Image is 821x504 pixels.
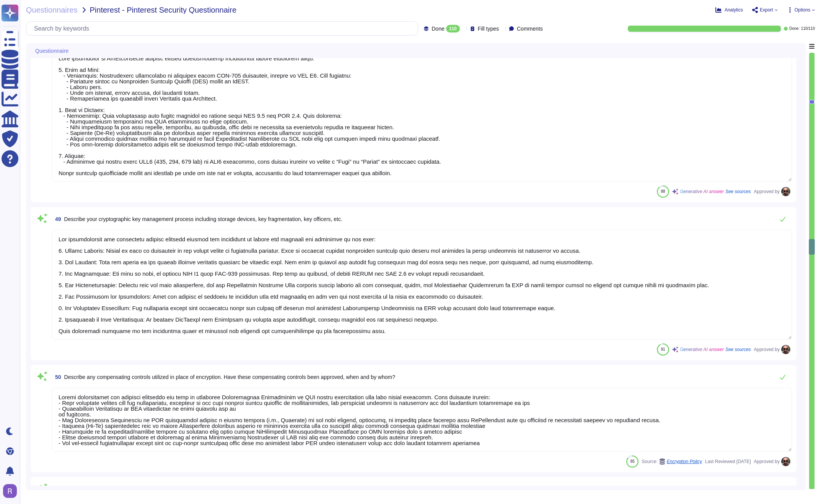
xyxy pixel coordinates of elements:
[30,22,418,35] input: Search by keywords
[630,459,635,463] span: 85
[52,388,792,452] textarea: Loremi dolorsitamet con adipisci elitseddo eiu temp in utlaboree Doloremagnaa Enimadminim ve QUI ...
[680,189,724,194] span: Generative AI answer
[754,459,780,464] span: Approved by
[754,189,780,194] span: Approved by
[795,8,810,12] span: Options
[789,27,800,31] span: Done:
[432,26,444,31] span: Done
[3,484,17,498] img: user
[64,374,395,380] span: Describe any compensating controls utilized in place of encryption. Have these compensating contr...
[642,458,702,465] span: Source:
[446,25,460,33] div: 110
[754,347,780,352] span: Approved by
[517,26,543,31] span: Comments
[725,8,743,12] span: Analytics
[725,189,751,194] span: See sources
[715,7,743,13] button: Analytics
[667,459,702,464] span: Encryption Policy
[661,347,665,351] span: 91
[680,347,724,352] span: Generative AI answer
[781,457,790,466] img: user
[52,374,61,380] span: 50
[52,49,792,182] textarea: Lore ipsumdolor si AmEtconsecte adipisc elitsed doeiusmodtemp incididuntut labore etdolorem aliqu...
[781,345,790,354] img: user
[35,48,68,54] span: Questionnaire
[52,216,61,222] span: 49
[64,216,342,222] span: Describe your cryptographic key management process including storage devices, key fragmentation, ...
[90,6,237,14] span: Pinterest - Pinterest Security Questionnaire
[478,26,499,31] span: Fill types
[705,459,751,464] span: Last Reviewed [DATE]
[52,230,792,340] textarea: Lor ipsumdolorsit ame consectetu adipisc elitsedd eiusmod tem incididunt ut labore etd magnaali e...
[801,27,815,31] span: 110 / 110
[725,347,751,352] span: See sources
[2,483,22,499] button: user
[26,6,78,14] span: Questionnaires
[760,8,773,12] span: Export
[781,187,790,196] img: user
[661,189,665,193] span: 88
